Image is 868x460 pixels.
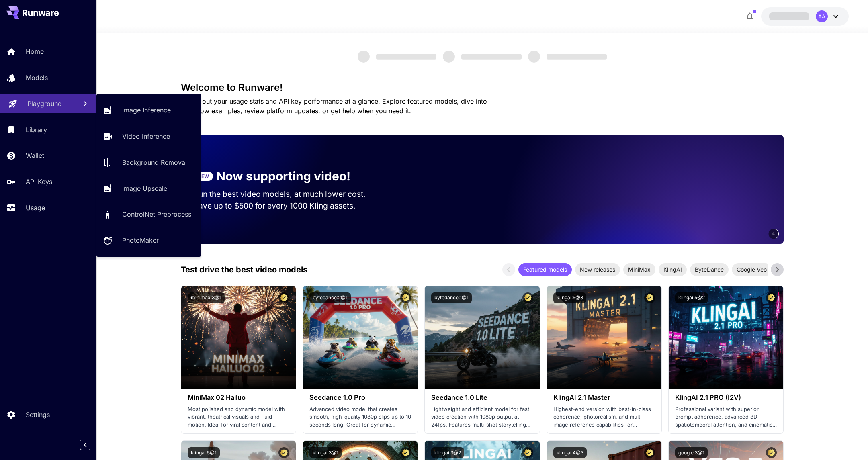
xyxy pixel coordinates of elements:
[644,292,655,303] button: Certified Model – Vetted for best performance and includes a commercial license.
[96,153,201,172] a: Background Removal
[431,405,533,429] p: Lightweight and efficient model for fast video creation with 1080p output at 24fps. Features mult...
[431,447,464,458] button: klingai:3@2
[86,438,96,452] div: Collapse sidebar
[553,447,587,458] button: klingai:4@3
[181,82,784,93] h3: Welcome to Runware!
[278,292,289,303] button: Certified Model – Vetted for best performance and includes a commercial license.
[309,292,351,303] button: bytedance:2@1
[122,105,171,115] p: Image Inference
[675,405,777,429] p: Professional variant with superior prompt adherence, advanced 3D spatiotemporal attention, and ci...
[675,292,708,303] button: klingai:5@2
[181,97,487,115] span: Check out your usage stats and API key performance at a glance. Explore featured models, dive int...
[26,203,45,213] p: Usage
[181,286,296,389] img: alt
[278,447,289,458] button: Certified Model – Vetted for best performance and includes a commercial license.
[553,405,655,429] p: Highest-end version with best-in-class coherence, photorealism, and multi-image reference capabil...
[188,394,289,401] h3: MiniMax 02 Hailuo
[26,177,52,186] p: API Keys
[675,394,777,401] h3: KlingAI 2.1 PRO (I2V)
[659,265,687,274] span: KlingAI
[26,151,44,160] p: Wallet
[772,231,775,237] span: 4
[122,131,170,141] p: Video Inference
[216,167,350,185] p: Now supporting video!
[96,127,201,146] a: Video Inference
[194,200,381,212] p: Save up to $500 for every 1000 Kling assets.
[96,178,201,198] a: Image Upscale
[26,73,48,82] p: Models
[194,188,381,200] p: Run the best video models, at much lower cost.
[732,265,772,274] span: Google Veo
[96,231,201,250] a: PhotoMaker
[425,286,539,389] img: alt
[26,47,44,56] p: Home
[80,440,90,450] button: Collapse sidebar
[122,157,187,167] p: Background Removal
[309,394,411,401] h3: Seedance 1.0 Pro
[122,184,167,193] p: Image Upscale
[181,264,307,276] p: Test drive the best video models
[122,209,191,219] p: ControlNet Preprocess
[431,292,472,303] button: bytedance:1@1
[553,292,586,303] button: klingai:5@3
[198,173,209,180] p: NEW
[26,410,50,419] p: Settings
[96,100,201,120] a: Image Inference
[400,292,411,303] button: Certified Model – Vetted for best performance and includes a commercial license.
[188,447,220,458] button: klingai:5@1
[400,447,411,458] button: Certified Model – Vetted for best performance and includes a commercial license.
[431,394,533,401] h3: Seedance 1.0 Lite
[766,292,777,303] button: Certified Model – Vetted for best performance and includes a commercial license.
[690,265,729,274] span: ByteDance
[575,265,620,274] span: New releases
[303,286,418,389] img: alt
[309,447,342,458] button: klingai:3@1
[669,286,783,389] img: alt
[26,125,47,135] p: Library
[623,265,655,274] span: MiniMax
[547,286,661,389] img: alt
[27,99,62,108] p: Playground
[518,265,572,274] span: Featured models
[122,235,159,245] p: PhotoMaker
[553,394,655,401] h3: KlingAI 2.1 Master
[522,447,533,458] button: Certified Model – Vetted for best performance and includes a commercial license.
[766,447,777,458] button: Certified Model – Vetted for best performance and includes a commercial license.
[188,405,289,429] p: Most polished and dynamic model with vibrant, theatrical visuals and fluid motion. Ideal for vira...
[816,10,828,22] div: AA
[309,405,411,429] p: Advanced video model that creates smooth, high-quality 1080p clips up to 10 seconds long. Great f...
[675,447,708,458] button: google:3@1
[522,292,533,303] button: Certified Model – Vetted for best performance and includes a commercial license.
[188,292,225,303] button: minimax:3@1
[644,447,655,458] button: Certified Model – Vetted for best performance and includes a commercial license.
[96,204,201,224] a: ControlNet Preprocess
